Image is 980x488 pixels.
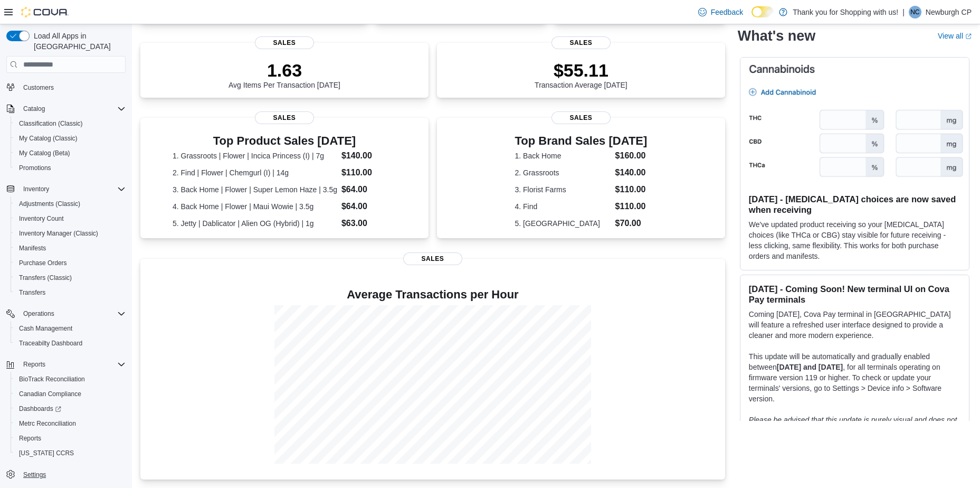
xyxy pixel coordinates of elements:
button: Reports [2,357,130,372]
a: Dashboards [11,401,130,416]
span: Catalog [23,105,45,113]
a: Adjustments (Classic) [15,198,84,210]
a: Canadian Compliance [15,388,85,400]
button: Catalog [19,102,49,115]
span: Purchase Orders [15,257,126,269]
span: Cash Management [15,322,126,335]
button: Operations [19,307,59,320]
button: My Catalog (Beta) [11,146,130,161]
p: Thank you for Shopping with us! [793,6,898,18]
span: Transfers [15,286,126,299]
button: Inventory [19,183,53,195]
dd: $110.00 [615,183,648,196]
div: Transaction Average [DATE] [535,60,627,89]
button: Transfers [11,285,130,300]
button: Inventory Manager (Classic) [11,226,130,241]
a: Manifests [15,242,50,255]
h3: Top Brand Sales [DATE] [515,135,648,147]
span: Reports [19,358,126,371]
span: Settings [19,468,126,481]
a: Transfers [15,286,50,299]
span: Sales [403,252,462,265]
a: Promotions [15,162,55,174]
h2: What's new [738,27,815,44]
span: Sales [551,111,611,124]
button: Classification (Classic) [11,116,130,131]
span: Adjustments (Classic) [19,200,80,208]
a: Inventory Manager (Classic) [15,227,102,240]
p: Newburgh CP [926,6,972,18]
span: Load All Apps in [GEOGRAPHIC_DATA] [30,31,126,52]
dd: $64.00 [341,183,396,196]
dt: 5. [GEOGRAPHIC_DATA] [515,218,611,229]
dt: 4. Find [515,201,611,212]
a: Cash Management [15,322,77,335]
a: My Catalog (Beta) [15,147,74,159]
span: Traceabilty Dashboard [15,337,126,350]
button: Cash Management [11,321,130,336]
a: Feedback [694,2,747,23]
a: Inventory Count [15,212,68,225]
dd: $64.00 [341,200,396,213]
dt: 5. Jetty | Dablicator | Alien OG (Hybrid) | 1g [173,218,337,229]
a: Purchase Orders [15,257,71,269]
span: Inventory Manager (Classic) [15,227,126,240]
a: Customers [19,81,58,94]
button: Canadian Compliance [11,387,130,401]
button: Manifests [11,241,130,256]
div: Newburgh CP [909,6,921,18]
button: Inventory Count [11,211,130,226]
button: Settings [2,467,130,482]
span: [US_STATE] CCRS [19,449,74,457]
p: We've updated product receiving so your [MEDICAL_DATA] choices (like THCa or CBG) stay visible fo... [749,219,960,261]
span: Inventory Count [15,212,126,225]
img: Cova [21,7,69,17]
button: Reports [11,431,130,446]
span: Inventory Count [19,214,64,223]
div: Avg Items Per Transaction [DATE] [229,60,340,89]
strong: [DATE] and [DATE] [777,363,843,371]
button: Transfers (Classic) [11,270,130,285]
dt: 2. Find | Flower | Chemgurl (I) | 14g [173,167,337,178]
span: My Catalog (Beta) [15,147,126,159]
dd: $110.00 [341,166,396,179]
span: Purchase Orders [19,259,67,267]
a: My Catalog (Classic) [15,132,82,145]
span: Dashboards [19,405,61,413]
p: 1.63 [229,60,340,81]
span: My Catalog (Beta) [19,149,70,157]
a: [US_STATE] CCRS [15,447,78,459]
p: | [902,6,905,18]
span: Operations [19,307,126,320]
dd: $140.00 [615,166,648,179]
span: Manifests [15,242,126,255]
span: Catalog [19,102,126,115]
a: View allExternal link [938,32,972,40]
span: Promotions [19,164,51,172]
em: Please be advised that this update is purely visual and does not impact payment functionality. [749,416,957,435]
span: Operations [23,309,54,318]
span: Washington CCRS [15,447,126,459]
button: Reports [19,358,50,371]
span: My Catalog (Classic) [15,132,126,145]
span: Dashboards [15,402,126,415]
span: Metrc Reconciliation [15,417,126,430]
a: Metrc Reconciliation [15,417,80,430]
p: This update will be automatically and gradually enabled between , for all terminals operating on ... [749,351,960,404]
button: Traceabilty Dashboard [11,336,130,351]
h4: Average Transactions per Hour [149,288,717,301]
span: Transfers (Classic) [19,274,72,282]
dd: $70.00 [615,217,648,230]
h3: Top Product Sales [DATE] [173,135,396,147]
span: Sales [255,111,314,124]
dt: 3. Back Home | Flower | Super Lemon Haze | 3.5g [173,184,337,195]
a: Dashboards [15,402,65,415]
span: Reports [23,360,45,369]
button: My Catalog (Classic) [11,131,130,146]
dd: $160.00 [615,149,648,162]
a: Traceabilty Dashboard [15,337,87,350]
span: Classification (Classic) [19,119,83,128]
h3: [DATE] - Coming Soon! New terminal UI on Cova Pay terminals [749,284,960,305]
span: Transfers [19,288,45,297]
